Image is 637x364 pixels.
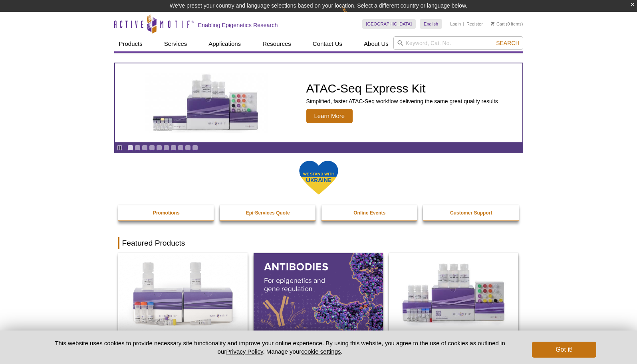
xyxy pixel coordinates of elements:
span: Learn More [306,109,353,123]
a: Toggle autoplay [117,145,123,151]
h2: ATAC-Seq Express Kit [306,83,498,94]
strong: Promotions [153,210,180,216]
input: Keyword, Cat. No. [393,36,523,50]
img: ATAC-Seq Express Kit [141,73,272,133]
button: Got it! [532,342,596,358]
a: Privacy Policy [226,348,263,355]
a: Go to slide 8 [178,145,184,151]
img: All Antibodies [254,253,383,331]
a: English [420,19,442,29]
img: Change Here [342,6,363,25]
a: Go to slide 2 [135,145,141,151]
a: Online Events [321,205,418,220]
a: Login [450,21,461,27]
li: | [463,19,464,29]
a: [GEOGRAPHIC_DATA] [362,19,416,29]
a: About Us [359,36,393,51]
a: Resources [258,36,296,51]
article: ATAC-Seq Express Kit [115,63,522,142]
a: Go to slide 9 [185,145,191,151]
a: Go to slide 7 [171,145,177,151]
a: Go to slide 3 [142,145,148,151]
img: We Stand With Ukraine [299,160,339,195]
a: Go to slide 5 [156,145,162,151]
img: Your Cart [491,22,494,26]
a: Services [159,36,192,51]
h2: Enabling Epigenetics Research [198,22,278,29]
img: DNA Library Prep Kit for Illumina [118,253,248,331]
span: Search [496,40,519,46]
a: Promotions [118,205,215,220]
a: Go to slide 4 [149,145,155,151]
a: Epi-Services Quote [220,205,316,220]
strong: Epi-Services Quote [246,210,290,216]
a: Register [466,21,483,27]
button: Search [494,39,522,47]
a: Go to slide 10 [192,145,198,151]
a: Cart [491,21,505,27]
a: ATAC-Seq Express Kit ATAC-Seq Express Kit Simplified, faster ATAC-Seq workflow delivering the sam... [115,63,522,142]
img: CUT&Tag-IT® Express Assay Kit [389,253,518,331]
a: Products [114,36,147,51]
li: (0 items) [491,19,523,29]
button: cookie settings [301,348,341,355]
a: Go to slide 1 [127,145,133,151]
strong: Online Events [353,210,385,216]
a: Go to slide 6 [163,145,169,151]
p: Simplified, faster ATAC-Seq workflow delivering the same great quality results [306,98,498,105]
p: This website uses cookies to provide necessary site functionality and improve your online experie... [41,339,519,356]
h2: Featured Products [118,237,519,249]
a: Contact Us [308,36,347,51]
a: Applications [204,36,246,51]
strong: Customer Support [450,210,492,216]
a: Customer Support [423,205,520,220]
